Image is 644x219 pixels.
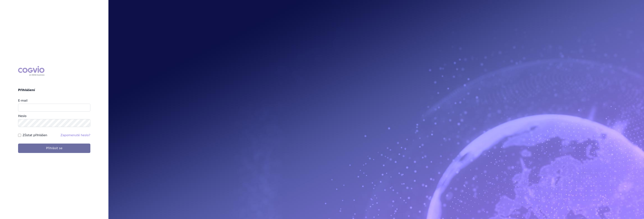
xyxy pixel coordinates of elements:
[18,99,27,102] label: E-mail
[23,133,47,138] label: Zůstat přihlášen
[18,66,44,76] div: COGVIO
[60,133,90,137] a: Zapomenuté heslo?
[18,144,90,153] button: Přihlásit se
[18,114,26,118] label: Heslo
[18,88,90,92] h2: Přihlášení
